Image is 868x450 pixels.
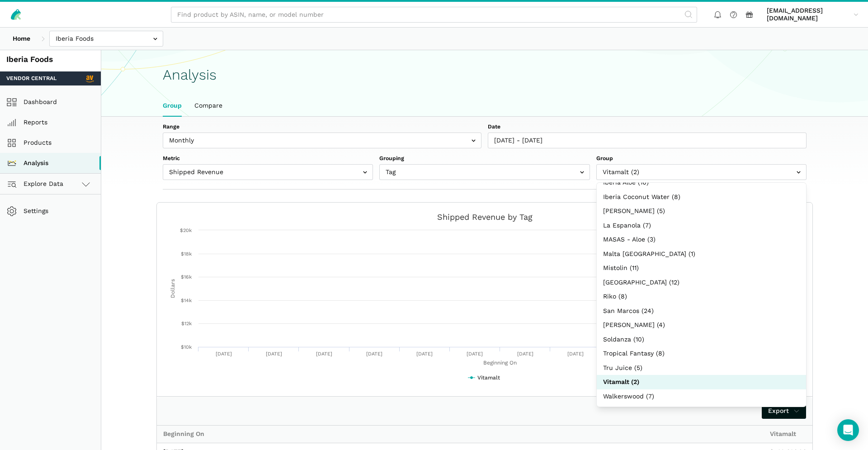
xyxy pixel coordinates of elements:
[181,274,192,280] text: $16k
[171,7,697,23] input: Find product by ASIN, name, or model number
[266,351,282,357] text: [DATE]
[597,190,806,204] button: Iberia Coconut Water (8)
[483,360,517,366] tspan: Beginning On
[181,321,192,327] text: $12k
[316,351,332,357] text: [DATE]
[181,298,192,303] text: $14k
[379,155,590,163] label: Grouping
[597,275,806,290] button: [GEOGRAPHIC_DATA] (12)
[764,426,812,443] th: Vitamalt
[477,374,500,381] tspan: Vitamalt
[163,164,373,180] input: Shipped Revenue
[163,67,807,83] h1: Analysis
[767,7,850,23] span: [EMAIL_ADDRESS][DOMAIN_NAME]
[163,123,481,131] label: Range
[156,95,188,116] a: Group
[597,175,806,190] button: Iberia Aloe (16)
[597,232,806,247] button: MASAS - Aloe (3)
[188,95,229,116] a: Compare
[157,426,764,443] th: Beginning On
[597,375,806,389] button: Vitamalt (2)
[596,164,807,180] input: Vitamalt (2)
[6,31,37,47] a: Home
[181,344,192,350] text: $10k
[597,361,806,375] button: Tru Juice (5)
[488,123,807,131] label: Date
[467,351,483,357] text: [DATE]
[6,75,57,83] span: Vendor Central
[597,346,806,361] button: Tropical Fantasy (8)
[597,289,806,304] button: Riko (8)
[597,332,806,347] button: Soldanza (10)
[181,251,192,257] text: $18k
[180,227,192,233] text: $20k
[567,351,584,357] text: [DATE]
[379,164,590,180] input: Tag
[6,54,94,65] div: Iberia Foods
[597,318,806,332] button: [PERSON_NAME] (4)
[597,304,806,318] button: San Marcos (24)
[216,351,232,357] text: [DATE]
[366,351,382,357] text: [DATE]
[597,204,806,218] button: [PERSON_NAME] (5)
[837,419,859,441] div: Open Intercom Messenger
[163,133,481,148] input: Monthly
[596,155,807,163] label: Group
[416,351,433,357] text: [DATE]
[597,247,806,261] button: Malta [GEOGRAPHIC_DATA] (1)
[9,179,63,189] span: Explore Data
[163,155,373,163] label: Metric
[517,351,533,357] text: [DATE]
[764,5,862,24] a: [EMAIL_ADDRESS][DOMAIN_NAME]
[597,261,806,275] button: Mistolin (11)
[437,212,533,222] tspan: Shipped Revenue by Tag
[762,403,807,419] a: Export
[49,31,163,47] input: Iberia Foods
[768,406,800,416] span: Export
[597,218,806,233] button: La Espanola (7)
[597,389,806,404] button: Walkerswood (7)
[170,279,176,298] tspan: Dollars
